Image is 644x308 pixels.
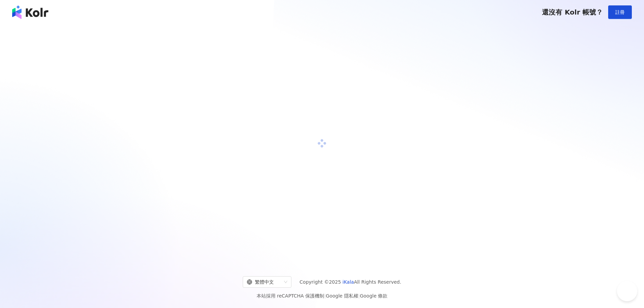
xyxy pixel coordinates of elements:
[257,292,387,300] span: 本站採用 reCAPTCHA 保護機制
[247,277,281,287] div: 繁體中文
[542,8,603,16] span: 還沒有 Kolr 帳號？
[608,5,632,19] button: 註冊
[615,9,625,15] span: 註冊
[12,5,48,19] img: logo
[617,281,637,301] iframe: Help Scout Beacon - Open
[358,293,360,299] span: |
[324,293,326,299] span: |
[360,293,387,299] a: Google 條款
[326,293,358,299] a: Google 隱私權
[342,279,354,285] a: iKala
[300,278,401,286] span: Copyright © 2025 All Rights Reserved.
